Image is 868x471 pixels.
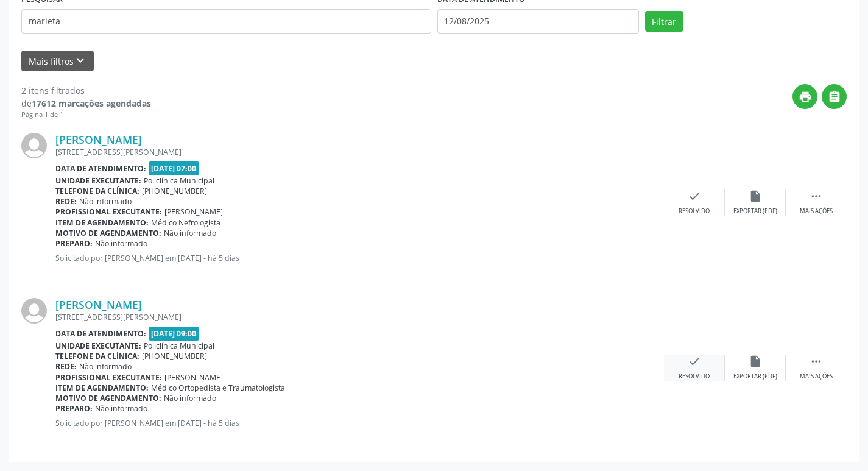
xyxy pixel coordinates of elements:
[55,383,149,393] b: Item de agendamento:
[55,361,77,372] b: Rede:
[144,175,214,186] span: Policlínica Municipal
[800,372,833,381] div: Mais ações
[55,351,139,361] b: Telefone da clínica:
[55,238,93,249] b: Preparo:
[679,207,710,216] div: Resolvido
[151,383,285,393] span: Médico Ortopedista e Traumatologista
[55,175,141,186] b: Unidade executante:
[21,97,151,110] div: de
[55,133,142,146] a: [PERSON_NAME]
[164,207,223,217] span: [PERSON_NAME]
[95,403,147,414] span: Não informado
[55,328,146,339] b: Data de atendimento:
[688,189,701,203] i: check
[822,84,847,109] button: 
[55,196,77,207] b: Rede:
[679,372,710,381] div: Resolvido
[55,341,141,351] b: Unidade executante:
[55,207,162,217] b: Profissional executante:
[55,298,142,311] a: [PERSON_NAME]
[55,418,664,428] p: Solicitado por [PERSON_NAME] em [DATE] - há 5 dias
[55,186,139,196] b: Telefone da clínica:
[21,133,47,158] img: img
[164,393,216,403] span: Não informado
[55,228,161,238] b: Motivo de agendamento:
[149,161,200,175] span: [DATE] 07:00
[21,298,47,324] img: img
[164,372,223,383] span: [PERSON_NAME]
[151,218,221,228] span: Médico Nefrologista
[688,355,701,368] i: check
[21,110,151,120] div: Página 1 de 1
[749,355,762,368] i: insert_drive_file
[79,361,132,372] span: Não informado
[55,403,93,414] b: Preparo:
[792,84,817,109] button: print
[95,238,147,249] span: Não informado
[55,312,664,322] div: [STREET_ADDRESS][PERSON_NAME]
[733,372,777,381] div: Exportar (PDF)
[55,163,146,174] b: Data de atendimento:
[21,51,94,72] button: Mais filtroskeyboard_arrow_down
[142,186,207,196] span: [PHONE_NUMBER]
[79,196,132,207] span: Não informado
[55,393,161,403] b: Motivo de agendamento:
[828,90,841,104] i: 
[55,372,162,383] b: Profissional executante:
[749,189,762,203] i: insert_drive_file
[149,327,200,341] span: [DATE] 09:00
[800,207,833,216] div: Mais ações
[32,97,151,109] strong: 17612 marcações agendadas
[645,11,683,32] button: Filtrar
[810,355,823,368] i: 
[142,351,207,361] span: [PHONE_NUMBER]
[21,9,431,34] input: Nome, CNS
[733,207,777,216] div: Exportar (PDF)
[810,189,823,203] i: 
[164,228,216,238] span: Não informado
[21,84,151,97] div: 2 itens filtrados
[55,253,664,263] p: Solicitado por [PERSON_NAME] em [DATE] - há 5 dias
[799,90,812,104] i: print
[144,341,214,351] span: Policlínica Municipal
[55,147,664,157] div: [STREET_ADDRESS][PERSON_NAME]
[55,218,149,228] b: Item de agendamento:
[437,9,639,34] input: Selecione um intervalo
[74,54,87,68] i: keyboard_arrow_down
